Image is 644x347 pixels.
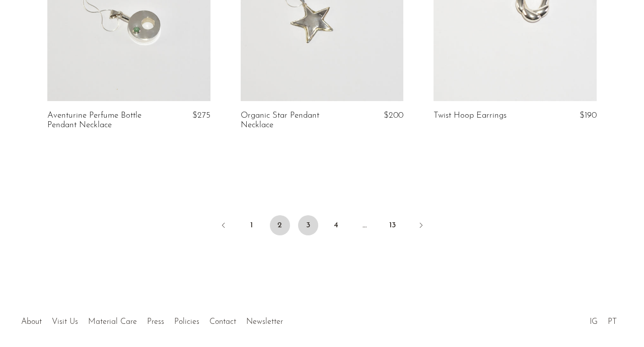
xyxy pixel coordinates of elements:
a: Aventurine Perfume Bottle Pendant Necklace [47,111,156,130]
a: 4 [326,215,346,235]
a: Twist Hoop Earrings [434,111,507,120]
span: 2 [270,215,290,235]
a: PT [608,318,617,326]
ul: Social Medias [585,310,622,329]
a: Next [411,215,431,237]
a: 3 [298,215,318,235]
span: $275 [192,111,210,120]
ul: Quick links [16,310,288,329]
span: … [354,215,375,235]
a: About [21,318,42,326]
a: Press [147,318,164,326]
a: 1 [242,215,262,235]
span: $200 [384,111,403,120]
a: Material Care [88,318,137,326]
a: IG [590,318,598,326]
span: $190 [580,111,597,120]
a: 13 [383,215,403,235]
a: Policies [174,318,199,326]
a: Previous [213,215,234,237]
a: Contact [209,318,236,326]
a: Organic Star Pendant Necklace [241,111,349,130]
a: Visit Us [52,318,78,326]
